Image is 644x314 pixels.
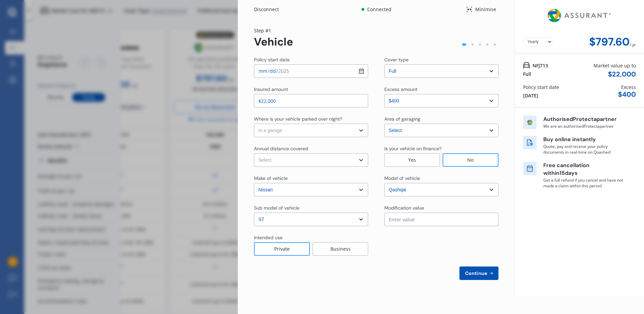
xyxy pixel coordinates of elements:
[523,84,559,91] div: Policy start date
[254,145,308,152] div: Annual distance covered
[523,92,538,99] div: [DATE]
[543,144,624,155] p: Quote, pay and receive your policy documents in real-time on Quashed
[523,70,531,77] div: Full
[384,205,424,211] div: Modification value
[313,242,368,256] div: Business
[254,27,293,34] div: Step # 1
[254,94,368,107] input: Enter insured amount
[254,6,286,13] div: Disconnect
[384,175,420,182] div: Model of vehicle
[384,56,409,63] div: Cover type
[546,3,613,28] img: Assurant.png
[543,136,624,144] p: Buy online instantly
[543,116,624,123] p: Authorised Protecta partner
[384,153,440,167] div: Yes
[384,116,420,122] div: Area of garaging
[384,86,417,93] div: Excess amount
[533,62,548,69] span: NFJ713
[621,84,636,91] div: Excess
[384,213,498,226] input: Enter value
[523,162,537,175] img: free cancel icon
[254,64,368,78] input: dd / mm / yyyy
[630,36,636,48] div: / yr
[523,116,537,129] img: insurer icon
[254,175,288,182] div: Make of vehicle
[254,205,299,211] div: Sub model of vehicle
[443,153,498,167] div: No
[523,136,537,149] img: buy online icon
[254,56,290,63] div: Policy start date
[366,6,392,13] div: Connected
[254,116,342,122] div: Where is your vehicle parked over night?
[543,177,624,189] p: Get a full refund if you cancel and have not made a claim within this period
[464,271,488,276] span: Continue
[618,91,636,98] div: $ 400
[543,123,624,129] p: We are an authorised Protecta partner
[593,62,636,69] div: Market value up to
[254,86,288,93] div: Insured amount
[608,70,636,78] div: $ 22,000
[254,36,293,48] div: Vehicle
[254,234,283,241] div: Intended use
[254,242,310,256] div: Private
[459,266,498,280] button: Continue
[384,145,442,152] div: Is your vehicle on finance?
[473,6,498,13] div: Minimise
[543,162,624,177] p: Free cancellation within 15 days
[589,36,630,48] div: $797.60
